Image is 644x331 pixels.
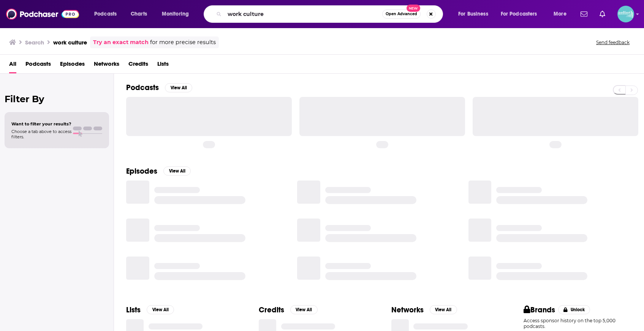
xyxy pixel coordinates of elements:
a: Lists [157,58,169,73]
button: Unlock [558,305,590,314]
span: Monitoring [162,9,189,19]
h2: Filter By [5,93,109,105]
button: Show profile menu [617,6,634,22]
span: More [554,9,566,19]
span: Logged in as JessicaPellien [617,6,634,22]
img: Podchaser - Follow, Share and Rate Podcasts [6,7,79,21]
a: CreditsView All [259,305,318,315]
span: for more precise results [150,38,216,47]
h2: Credits [259,305,284,315]
a: Credits [128,58,148,73]
h2: Podcasts [126,83,159,92]
a: Networks [94,58,119,73]
button: open menu [157,8,199,20]
button: open menu [496,8,548,20]
a: Episodes [60,58,85,73]
span: For Business [458,9,488,19]
a: Show notifications dropdown [597,8,608,21]
h2: Episodes [126,166,157,176]
button: View All [147,305,174,314]
a: EpisodesView All [126,166,191,176]
h2: Lists [126,305,141,315]
button: open menu [548,8,576,20]
a: ListsView All [126,305,174,315]
button: open menu [89,8,127,20]
button: View All [430,305,457,314]
button: View All [163,166,191,176]
a: Charts [126,8,152,20]
button: Open AdvancedNew [382,10,421,19]
span: Podcasts [94,9,117,19]
h2: Brands [524,305,555,315]
button: open menu [453,8,498,20]
span: Want to filter your results? [11,121,71,127]
span: Open Advanced [386,12,417,16]
p: Access sponsor history on the top 5,000 podcasts. [524,318,632,329]
a: PodcastsView All [126,83,192,92]
span: Choose a tab above to access filters. [11,129,71,139]
button: View All [165,83,192,92]
a: Try an exact match [93,38,149,47]
span: For Podcasters [501,9,537,19]
div: Search podcasts, credits, & more... [211,5,450,23]
button: View All [290,305,318,314]
a: Podcasts [25,58,51,73]
span: Charts [131,9,147,19]
a: All [9,58,16,73]
h2: Networks [391,305,424,315]
a: NetworksView All [391,305,457,315]
span: New [407,5,420,12]
button: Send feedback [594,39,632,46]
h3: Search [25,39,44,46]
img: User Profile [617,6,634,22]
a: Show notifications dropdown [578,8,590,21]
h3: work culture [53,39,87,46]
input: Search podcasts, credits, & more... [225,8,382,20]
